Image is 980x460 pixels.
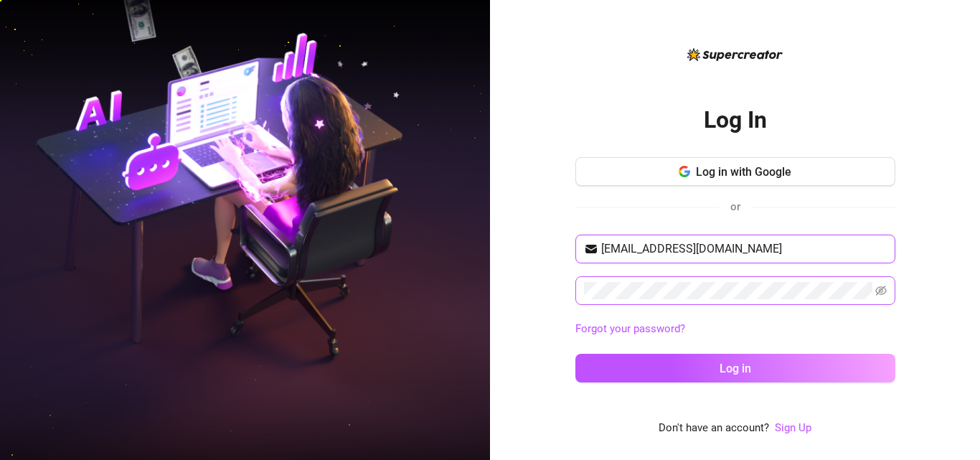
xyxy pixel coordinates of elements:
a: Forgot your password? [575,321,895,338]
span: eye-invisible [875,285,887,296]
button: Log in [575,354,895,382]
span: Log in with Google [696,165,791,179]
h2: Log In [704,105,767,135]
img: logo-BBDzfeDw.svg [687,48,783,61]
span: Don't have an account? [659,420,769,437]
a: Forgot your password? [575,322,685,335]
span: Log in [720,362,751,375]
button: Log in with Google [575,157,895,186]
span: or [730,200,740,213]
a: Sign Up [775,420,811,437]
a: Sign Up [775,421,811,434]
input: Your email [601,240,887,258]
